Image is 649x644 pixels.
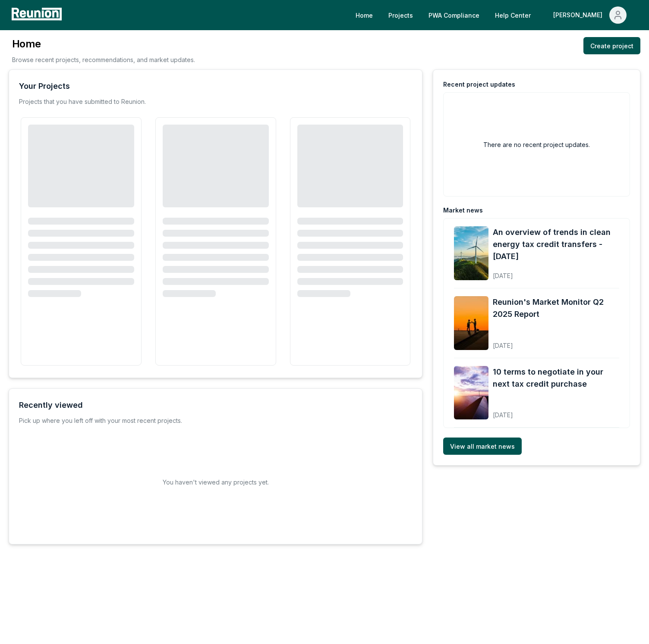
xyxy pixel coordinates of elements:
div: Your Projects [19,80,70,92]
button: [PERSON_NAME] [546,6,633,24]
img: An overview of trends in clean energy tax credit transfers - August 2025 [454,226,488,280]
div: [PERSON_NAME] [553,6,606,24]
div: Market news [443,206,483,215]
div: Recent project updates [443,80,515,89]
div: Pick up where you left off with your most recent projects. [19,416,182,425]
nav: Main [349,6,640,24]
img: Reunion's Market Monitor Q2 2025 Report [454,296,488,350]
a: PWA Compliance [422,6,486,24]
a: Help Center [488,6,538,24]
a: View all market news [443,438,522,455]
div: Recently viewed [19,399,83,411]
a: Projects [381,6,420,24]
a: An overview of trends in clean energy tax credit transfers - [DATE] [493,226,619,263]
h2: There are no recent project updates. [483,140,590,149]
a: 10 terms to negotiate in your next tax credit purchase [493,366,619,390]
div: [DATE] [493,335,619,350]
p: Projects that you have submitted to Reunion. [19,97,146,106]
h3: Home [12,37,195,51]
div: [DATE] [493,404,619,419]
img: 10 terms to negotiate in your next tax credit purchase [454,366,488,420]
a: Reunion's Market Monitor Q2 2025 Report [493,296,619,320]
p: Browse recent projects, recommendations, and market updates. [12,55,195,64]
div: [DATE] [493,265,619,280]
a: Home [349,6,380,24]
h2: You haven't viewed any projects yet. [163,478,269,487]
a: Create project [583,37,640,54]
